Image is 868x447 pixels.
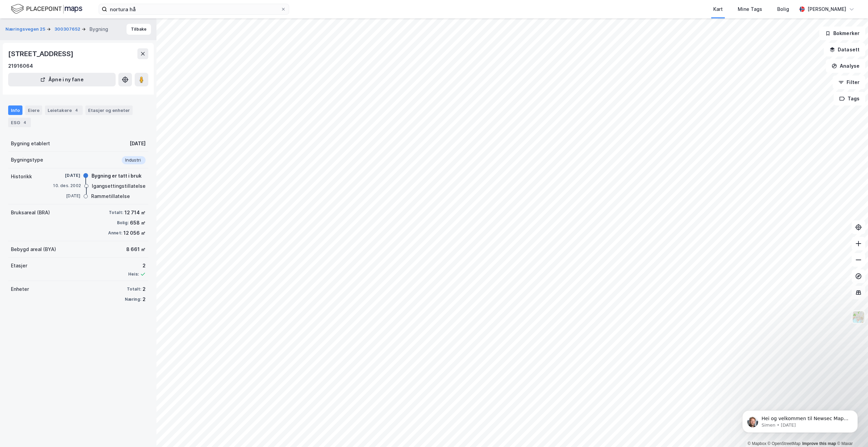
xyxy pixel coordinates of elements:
div: Igangsettingstillatelse [92,182,146,190]
div: 4 [21,119,28,126]
button: Næringsvegen 25 [5,26,47,33]
a: OpenStreetMap [768,441,801,446]
div: Bolig: [117,220,129,226]
div: Bruksareal (BRA) [11,209,50,217]
div: Bolig [777,5,789,13]
div: Rammetillatelse [91,192,130,200]
div: 658 ㎡ [130,219,146,227]
div: Bebygd areal (BYA) [11,245,56,253]
div: 8 661 ㎡ [126,245,146,253]
div: Eiere [25,105,42,115]
div: Annet: [108,230,122,236]
div: 2 [143,295,146,303]
button: 300307652 [54,26,82,33]
input: Søk på adresse, matrikkel, gårdeiere, leietakere eller personer [107,4,281,14]
a: Improve this map [802,441,836,446]
div: Næring: [125,297,141,302]
img: logo.f888ab2527a4732fd821a326f86c7f29.svg [11,3,82,15]
div: Kart [713,5,723,13]
div: Mine Tags [738,5,762,13]
div: Bygning etablert [11,139,50,148]
div: Heis: [128,271,139,277]
div: Etasjer og enheter [88,107,130,113]
div: 12 714 ㎡ [124,209,146,217]
div: Totalt: [127,286,141,292]
button: Tilbake [127,24,151,35]
div: Enheter [11,285,29,293]
div: Info [8,105,22,115]
button: Åpne i ny fane [8,73,116,86]
div: [STREET_ADDRESS] [8,48,75,59]
img: Z [852,311,865,324]
div: ESG [8,118,31,127]
button: Tags [834,92,865,105]
div: 2 [143,285,146,293]
div: Historikk [11,172,32,181]
div: Bygningstype [11,156,43,164]
div: Etasjer [11,262,27,270]
div: 2 [128,262,146,270]
div: 10. des. 2002 [53,183,81,189]
iframe: Intercom notifications message [732,396,868,444]
div: Bygning er tatt i bruk [91,172,141,180]
a: Mapbox [748,441,766,446]
button: Datasett [824,43,865,56]
div: 12 056 ㎡ [123,229,146,237]
div: Bygning [89,25,108,33]
div: 21916064 [8,62,33,70]
div: [PERSON_NAME] [807,5,846,13]
div: [DATE] [130,139,146,148]
div: 4 [73,107,80,114]
div: [DATE] [53,193,80,199]
div: [DATE] [53,172,80,179]
button: Analyse [826,59,865,73]
div: Leietakere [45,105,83,115]
div: Totalt: [109,210,123,215]
button: Filter [833,76,865,89]
button: Bokmerker [819,27,865,40]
